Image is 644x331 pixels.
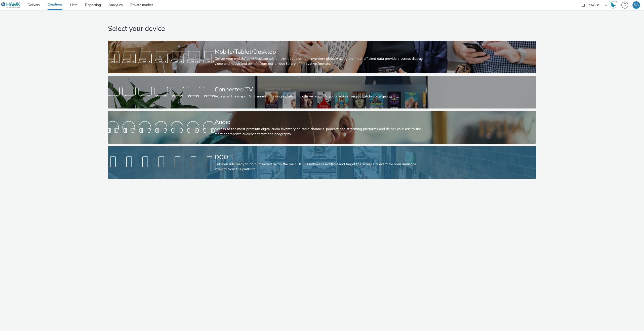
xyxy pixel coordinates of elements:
[215,127,428,137] div: Access to the most premium digital audio inventory on radio channels, podcast and streaming platf...
[215,162,428,172] div: Get your ads ready to go out! Advertise on the main DOOH networks available and target the screen...
[108,76,536,108] a: Connected TVAccess all the major TV channels on a single platform to deliver your TV spots across...
[609,1,619,9] a: Hawk Academy
[108,111,536,144] a: AudioAccess to the most premium digital audio inventory on radio channels, podcast and streaming ...
[215,56,428,67] div: Deliver your mobile/tablet/desktop ads on the most premium inventory globally using the most effi...
[609,1,617,9] img: Hawk Academy
[634,1,639,9] div: SA
[108,24,536,34] h1: Select your device
[215,118,428,127] div: Audio
[215,47,428,56] div: Mobile/Tablet/Desktop
[215,153,428,162] div: DOOH
[108,41,536,73] a: Mobile/Tablet/DesktopDeliver your mobile/tablet/desktop ads on the most premium inventory globall...
[215,94,428,99] div: Access all the major TV channels on a single platform to deliver your TV spots across live and ca...
[215,85,428,94] div: Connected TV
[108,146,536,179] a: DOOHGet your ads ready to go out! Advertise on the main DOOH networks available and target the sc...
[1,2,21,8] img: undefined Logo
